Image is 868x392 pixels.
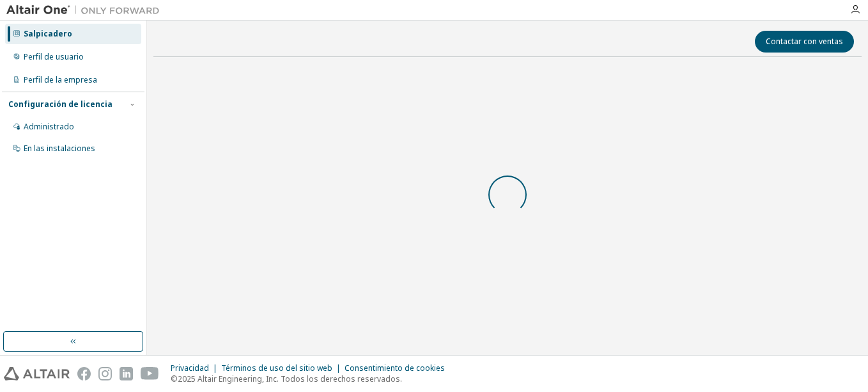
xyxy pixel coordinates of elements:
img: instagram.svg [98,367,112,380]
div: Perfil de usuario [24,52,84,62]
div: Términos de uso del sitio web [221,363,345,373]
font: 2025 Altair Engineering, Inc. Todos los derechos reservados. [178,373,402,384]
img: Altair Uno [6,4,166,17]
img: youtube.svg [141,367,159,380]
button: Contactar con ventas [755,31,854,53]
div: Perfil de la empresa [24,75,97,85]
div: Consentimiento de cookies [345,363,453,373]
div: Salpicadero [24,29,72,39]
div: Administrado [24,122,74,132]
img: facebook.svg [77,367,91,380]
p: © [171,373,453,384]
div: En las instalaciones [24,143,95,154]
img: linkedin.svg [120,367,133,380]
img: altair_logo.svg [4,367,70,380]
div: Configuración de licencia [8,99,112,110]
div: Privacidad [171,363,221,373]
